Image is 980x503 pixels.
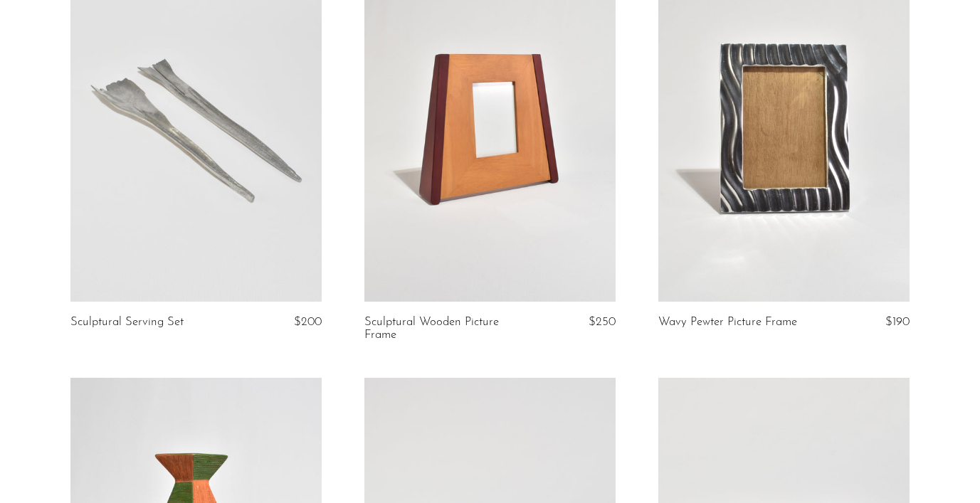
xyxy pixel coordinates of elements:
span: $250 [589,316,616,328]
a: Sculptural Wooden Picture Frame [364,316,532,342]
a: Sculptural Serving Set [70,316,184,329]
span: $190 [885,316,910,328]
span: $200 [294,316,322,328]
a: Wavy Pewter Picture Frame [658,316,797,329]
